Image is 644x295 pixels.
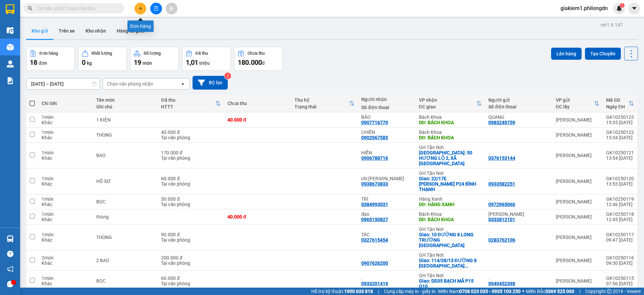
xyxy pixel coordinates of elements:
div: 1 KIỆN [96,117,155,122]
div: 0907626200 [361,260,388,266]
div: 0376153144 [488,155,515,161]
div: 1 món [42,232,89,237]
img: icon-new-feature [616,5,622,11]
div: 60.000 đ [161,176,221,181]
div: Khối lượng [92,51,112,56]
div: 0938673833 [361,181,388,187]
div: 0949452398 [488,281,515,286]
div: 0333812101 [488,217,515,222]
div: 12:46 [DATE] [606,202,634,207]
div: Giao: 10 ĐƯỜNG 8 LONG TRƯỜNG THỦ ĐỨC [419,232,482,248]
button: Đã thu1,01 triệu [182,47,231,71]
div: 15:34 [DATE] [606,135,634,140]
strong: 0708 023 035 - 0935 103 250 [459,289,521,294]
div: ver 1.8.147 [600,21,623,29]
sup: 2 [224,72,231,79]
div: 200.000 đ [161,255,221,260]
button: Kho nhận [80,23,111,39]
span: | [579,288,580,295]
div: HTTT [161,104,215,109]
div: [PERSON_NAME] [556,278,599,284]
span: | [378,288,379,295]
div: 0972965060 [488,202,515,207]
div: 15:35 [DATE] [606,120,634,125]
span: Cung cấp máy in - giấy in: [384,288,436,295]
input: Tìm tên, số ĐT hoặc mã đơn [37,5,116,12]
div: Giao: DD35 BẠCH MÃ P15 Q10 [419,278,482,289]
div: 170.000 đ [161,150,221,155]
div: Chưa thu [248,51,265,56]
span: plus [138,6,143,11]
div: 1 món [42,196,89,202]
button: caret-down [628,3,640,14]
span: Miền Bắc [526,288,574,295]
div: CHIẾN [361,130,412,135]
div: 1 món [42,276,89,281]
div: QUANG [488,114,549,120]
div: 2 BAO [96,258,155,263]
div: HIỂN [361,150,412,155]
div: GK10250120 [606,176,634,181]
div: TÁC [361,232,412,237]
span: Hỗ trợ kỹ thuật: [311,288,373,295]
button: Bộ lọc [193,76,228,90]
th: Toggle SortBy [552,95,603,112]
div: thùng [96,214,155,219]
div: 0907716770 [361,120,388,125]
button: Trên xe [53,23,80,39]
div: [PERSON_NAME] [556,235,599,240]
div: Chưa thu [227,101,288,106]
div: TRÍ [361,196,412,202]
div: 40.000 đ [227,117,288,122]
div: 07:56 [DATE] [606,281,634,286]
button: Chưa thu180.000đ [234,47,283,71]
div: Khác [42,202,89,207]
div: GH Tận Nơi [419,145,482,150]
span: file-add [154,6,158,11]
div: BẢO [361,114,412,120]
img: solution-icon [7,77,14,84]
div: 0965150827 [361,217,388,222]
div: . [361,276,412,281]
div: 1 món [42,150,89,155]
div: Số điện thoại [361,105,412,110]
img: warehouse-icon [7,27,14,34]
div: Bách Khoa [419,114,482,120]
span: giakiem1.philongdn [555,4,613,12]
span: món [143,60,152,66]
div: [PERSON_NAME] [556,132,599,138]
div: Trạng thái [294,104,350,109]
span: notification [7,266,13,272]
div: GH Tận Nơi [419,273,482,278]
sup: 1 [620,3,625,8]
span: message [7,281,13,287]
div: . [361,255,412,260]
div: GK10250118 [606,211,634,217]
button: Khối lượng0kg [78,47,127,71]
div: ĐẠT NGUYỄN [488,211,549,217]
div: 2 món [42,255,89,260]
div: GK10250123 [606,114,634,120]
div: [PERSON_NAME] [556,179,599,184]
div: Khác [42,155,89,161]
svg: open [180,81,185,87]
span: 180.000 [238,58,262,66]
div: [PERSON_NAME] [556,117,599,122]
div: Tại văn phòng [161,260,221,266]
span: question-circle [7,251,13,257]
span: 1,01 [186,58,198,66]
th: Toggle SortBy [416,95,485,112]
div: DĐ: HÀNG XANH [419,202,482,207]
div: Bách Khoa [419,130,482,135]
div: Số lượng [144,51,161,56]
div: 1 món [42,130,89,135]
div: DĐ: BÁCH KHOA [419,120,482,125]
th: Toggle SortBy [603,95,637,112]
div: Mã GD [606,97,629,103]
div: BỌC [96,199,155,204]
div: HỒ SƠ [96,179,155,184]
div: Hàng Xanh [419,196,482,202]
div: Người nhận [361,97,412,102]
div: chị Nang [361,176,412,181]
div: Chọn văn phòng nhận [107,81,153,87]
